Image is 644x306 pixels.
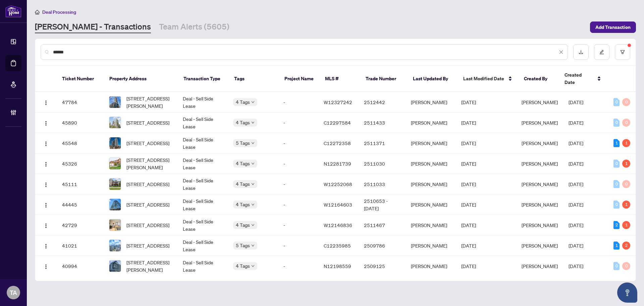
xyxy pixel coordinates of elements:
[278,92,318,113] td: -
[522,99,558,105] span: [PERSON_NAME]
[359,215,406,235] td: 2511467
[569,222,583,228] span: [DATE]
[569,120,583,126] span: [DATE]
[613,160,620,168] div: 0
[251,203,255,206] span: down
[622,201,630,209] div: 1
[236,180,250,188] span: 4 Tags
[406,154,456,174] td: [PERSON_NAME]
[57,92,104,113] td: 47784
[57,235,104,256] td: 41021
[569,202,583,208] span: [DATE]
[595,22,631,33] span: Add Transaction
[236,98,250,106] span: 4 Tags
[324,140,351,146] span: C12272358
[42,9,76,15] span: Deal Processing
[57,66,104,92] th: Ticket Number
[278,235,318,256] td: -
[177,235,228,256] td: Deal - Sell Side Lease
[126,95,172,110] span: [STREET_ADDRESS][PERSON_NAME]
[57,133,104,154] td: 45548
[251,100,255,104] span: down
[594,44,609,60] button: edit
[359,256,406,276] td: 2509125
[35,21,151,33] a: [PERSON_NAME] - Transactions
[406,194,456,215] td: [PERSON_NAME]
[57,256,104,276] td: 40994
[104,66,178,92] th: Property Address
[522,161,558,167] span: [PERSON_NAME]
[279,66,320,92] th: Project Name
[278,215,318,235] td: -
[324,263,351,269] span: N12198559
[177,256,228,276] td: Deal - Sell Side Lease
[622,160,630,168] div: 1
[43,182,49,187] img: Logo
[278,194,318,215] td: -
[622,242,630,250] div: 2
[359,235,406,256] td: 2509786
[622,139,630,147] div: 1
[43,162,49,167] img: Logo
[613,119,620,127] div: 0
[324,181,352,187] span: W12252068
[617,282,637,303] button: Open asap
[522,263,558,269] span: [PERSON_NAME]
[406,256,456,276] td: [PERSON_NAME]
[569,99,583,105] span: [DATE]
[41,261,51,271] button: Logo
[278,133,318,154] td: -
[359,113,406,133] td: 2511433
[461,120,476,126] span: [DATE]
[569,181,583,187] span: [DATE]
[359,194,406,215] td: 2510653 - [DATE]
[324,99,352,105] span: W12327242
[35,10,40,14] span: home
[109,158,121,169] img: thumbnail-img
[461,181,476,187] span: [DATE]
[359,154,406,174] td: 2511030
[41,199,51,210] button: Logo
[177,113,228,133] td: Deal - Sell Side Lease
[613,262,620,270] div: 0
[109,219,121,231] img: thumbnail-img
[41,117,51,128] button: Logo
[251,141,255,145] span: down
[324,222,352,228] span: W12146836
[461,243,476,249] span: [DATE]
[461,222,476,228] span: [DATE]
[519,66,559,92] th: Created By
[461,202,476,208] span: [DATE]
[461,99,476,105] span: [DATE]
[622,262,630,270] div: 0
[109,240,121,251] img: thumbnail-img
[126,242,169,249] span: [STREET_ADDRESS]
[178,66,229,92] th: Transaction Type
[41,97,51,107] button: Logo
[461,263,476,269] span: [DATE]
[613,98,620,106] div: 0
[236,221,250,229] span: 4 Tags
[177,92,228,113] td: Deal - Sell Side Lease
[613,139,620,147] div: 1
[522,181,558,187] span: [PERSON_NAME]
[522,202,558,208] span: [PERSON_NAME]
[569,161,583,167] span: [DATE]
[622,221,630,229] div: 1
[573,44,589,60] button: download
[461,140,476,146] span: [DATE]
[406,174,456,194] td: [PERSON_NAME]
[57,174,104,194] td: 45111
[559,66,606,92] th: Created Date
[236,119,250,126] span: 4 Tags
[620,50,625,54] span: filter
[359,92,406,113] td: 2512442
[522,222,558,228] span: [PERSON_NAME]
[41,220,51,230] button: Logo
[126,201,169,208] span: [STREET_ADDRESS]
[613,221,620,229] div: 2
[229,66,279,92] th: Tags
[565,71,593,86] span: Created Date
[251,162,255,165] span: down
[613,201,620,209] div: 0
